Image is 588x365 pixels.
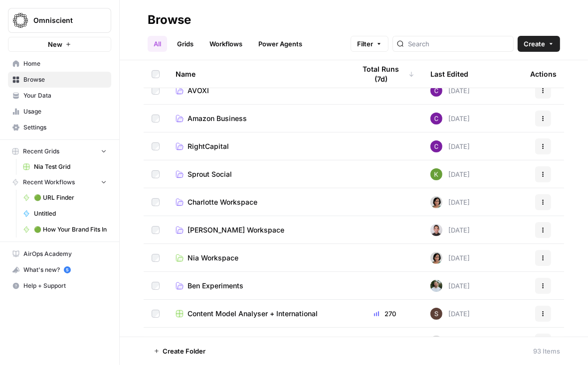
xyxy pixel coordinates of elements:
[188,114,247,123] span: Amazon Business
[188,86,209,96] span: AVOXI
[8,278,111,294] button: Help + Support
[23,281,107,290] span: Help + Support
[34,162,107,171] span: Nia Test Grid
[18,190,111,206] a: 🟢 URL Finder
[430,85,442,97] img: l8aue7yj0v0z4gqnct18vmdfgpdl
[48,39,62,49] span: New
[8,56,111,72] a: Home
[188,197,257,207] span: Charlotte Workspace
[34,225,107,234] span: 🟢 How Your Brand Fits In
[430,308,470,320] div: [DATE]
[430,168,470,180] div: [DATE]
[357,39,373,49] span: Filter
[188,225,284,235] span: [PERSON_NAME] Workspace
[66,267,68,272] text: 5
[430,280,470,292] div: [DATE]
[8,144,111,159] button: Recent Grids
[23,107,107,116] span: Usage
[518,36,560,52] button: Create
[176,253,340,263] a: Nia Workspace
[188,281,243,291] span: Ben Experiments
[148,343,211,359] button: Create Folder
[430,336,442,348] img: cu9xolbrxuqs6ajko1qc0askbkgj
[8,8,111,33] button: Workspace: Omniscient
[430,224,470,236] div: [DATE]
[171,36,199,52] a: Grids
[176,60,340,88] div: Name
[8,120,111,135] a: Settings
[176,169,340,179] a: Sprout Social
[8,88,111,104] a: Your Data
[430,336,470,348] div: [DATE]
[18,222,111,238] a: 🟢 How Your Brand Fits In
[430,140,470,152] div: [DATE]
[148,12,191,28] div: Browse
[524,39,545,49] span: Create
[430,168,442,180] img: lpvd4xs63a94ihunb7oo8ewbt041
[430,280,442,292] img: ws6ikb7tb9bx8pak3pdnsmoqa89l
[18,206,111,222] a: Untitled
[188,169,232,179] span: Sprout Social
[430,252,470,264] div: [DATE]
[408,39,509,49] input: Search
[430,196,470,208] div: [DATE]
[176,141,340,151] a: RightCapital
[356,337,414,347] div: 18
[8,262,111,278] button: What's new? 5
[23,75,107,84] span: Browse
[8,246,111,262] a: AirOps Academy
[176,225,340,235] a: [PERSON_NAME] Workspace
[430,196,442,208] img: 2ns17aq5gcu63ep90r8nosmzf02r
[8,262,111,277] div: What's new?
[163,346,205,356] span: Create Folder
[430,113,470,124] div: [DATE]
[188,141,229,151] span: RightCapital
[34,193,107,202] span: 🟢 URL Finder
[430,60,468,88] div: Last Edited
[530,60,557,88] div: Actions
[176,197,340,207] a: Charlotte Workspace
[356,309,414,319] div: 270
[18,159,111,175] a: Nia Test Grid
[11,11,29,29] img: Omniscient Logo
[23,123,107,132] span: Settings
[34,209,107,218] span: Untitled
[8,37,111,52] button: New
[8,175,111,190] button: Recent Workflows
[8,72,111,88] a: Browse
[188,253,238,263] span: Nia Workspace
[356,60,414,88] div: Total Runs (7d)
[188,309,318,319] span: Content Model Analyser + International
[33,15,94,25] span: Omniscient
[23,59,107,68] span: Home
[430,224,442,236] img: ldca96x3fqk96iahrrd7hy2ionxa
[148,36,167,52] a: All
[23,249,107,258] span: AirOps Academy
[23,147,59,156] span: Recent Grids
[64,266,71,273] a: 5
[351,36,389,52] button: Filter
[252,36,308,52] a: Power Agents
[203,36,248,52] a: Workflows
[430,308,442,320] img: 636nrn0jtp85wi2rp0hrvawyotq1
[430,140,442,152] img: l8aue7yj0v0z4gqnct18vmdfgpdl
[430,252,442,264] img: 2ns17aq5gcu63ep90r8nosmzf02r
[533,346,560,356] div: 93 Items
[176,281,340,291] a: Ben Experiments
[176,114,340,123] a: Amazon Business
[188,337,298,347] span: GEO - FAQs w/ Keywords Grid (1)
[176,86,340,96] a: AVOXI
[176,337,340,347] a: GEO - FAQs w/ Keywords Grid (1)
[23,91,107,100] span: Your Data
[176,309,340,319] a: Content Model Analyser + International
[430,85,470,97] div: [DATE]
[23,178,75,187] span: Recent Workflows
[8,104,111,120] a: Usage
[430,113,442,124] img: l8aue7yj0v0z4gqnct18vmdfgpdl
